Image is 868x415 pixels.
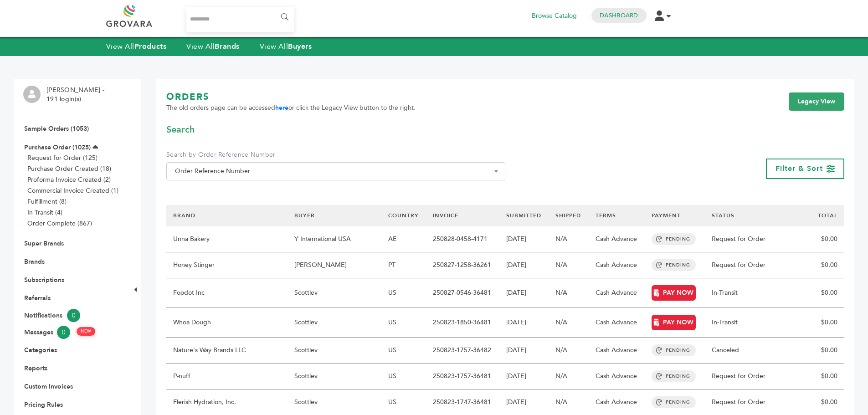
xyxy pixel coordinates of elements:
[77,327,95,336] span: NEW
[27,154,98,162] a: Request for Order (125)
[57,326,70,339] span: 0
[27,186,118,195] a: Commercial Invoice Created (1)
[171,165,500,178] span: Order Reference Number
[549,338,588,364] td: N/A
[215,41,239,51] strong: Brands
[652,344,696,356] span: PENDING
[381,308,426,338] td: US
[166,123,195,136] span: Search
[589,364,645,389] td: Cash Advance
[652,212,681,219] a: PAYMENT
[24,346,57,354] a: Categories
[275,103,288,112] a: here
[797,278,844,308] td: $0.00
[166,150,505,159] label: Search by Order Reference Number
[23,86,41,103] img: profile.png
[67,309,80,322] span: 0
[186,7,294,32] input: Search...
[499,338,549,364] td: [DATE]
[499,226,549,252] td: [DATE]
[600,11,638,20] a: Dashboard
[652,315,696,330] a: PAY NOW
[24,309,117,322] a: Notifications0
[499,278,549,308] td: [DATE]
[288,308,381,338] td: Scottlev
[24,364,47,373] a: Reports
[24,143,91,152] a: Purchase Order (1025)
[652,233,696,245] span: PENDING
[797,226,844,252] td: $0.00
[24,276,64,284] a: Subscriptions
[589,338,645,364] td: Cash Advance
[166,103,416,113] span: The old orders page can be accessed or click the Legacy View button to the right.
[166,308,288,338] td: Whoa Dough
[166,364,288,389] td: P-nuff
[433,212,458,219] a: INVOICE
[426,278,499,308] td: 250827-0546-36481
[589,308,645,338] td: Cash Advance
[705,226,797,252] td: Request for Order
[712,212,734,219] a: STATUS
[46,86,107,103] li: [PERSON_NAME] - 191 login(s)
[426,308,499,338] td: 250823-1850-36481
[294,212,315,219] a: BUYER
[596,212,616,219] a: TERMS
[705,278,797,308] td: In-Transit
[499,364,549,389] td: [DATE]
[549,278,588,308] td: N/A
[106,41,167,51] a: View AllProducts
[134,41,166,51] strong: Products
[27,164,111,173] a: Purchase Order Created (18)
[705,364,797,389] td: Request for Order
[288,226,381,252] td: Y International USA
[27,219,92,228] a: Order Complete (867)
[426,364,499,389] td: 250823-1757-36481
[166,252,288,278] td: Honey Stinger
[818,212,837,219] a: TOTAL
[506,212,541,219] a: SUBMITTED
[27,208,62,217] a: In-Transit (4)
[24,257,45,266] a: Brands
[705,308,797,338] td: In-Transit
[288,41,312,51] strong: Buyers
[589,226,645,252] td: Cash Advance
[288,338,381,364] td: Scottlev
[288,278,381,308] td: Scottlev
[499,308,549,338] td: [DATE]
[27,175,111,184] a: Proforma Invoice Created (2)
[797,338,844,364] td: $0.00
[652,396,696,408] span: PENDING
[652,259,696,271] span: PENDING
[288,364,381,389] td: Scottlev
[549,226,588,252] td: N/A
[381,226,426,252] td: AE
[797,364,844,389] td: $0.00
[426,252,499,278] td: 250827-1258-36261
[24,294,51,302] a: Referrals
[549,364,588,389] td: N/A
[549,252,588,278] td: N/A
[797,308,844,338] td: $0.00
[705,338,797,364] td: Canceled
[499,252,549,278] td: [DATE]
[24,382,73,391] a: Custom Invoices
[166,226,288,252] td: Unna Bakery
[426,226,499,252] td: 250828-0458-4171
[549,308,588,338] td: N/A
[652,285,696,301] a: PAY NOW
[166,162,505,180] span: Order Reference Number
[589,278,645,308] td: Cash Advance
[381,278,426,308] td: US
[589,252,645,278] td: Cash Advance
[186,41,240,51] a: View AllBrands
[24,400,63,409] a: Pricing Rules
[797,252,844,278] td: $0.00
[388,212,419,219] a: COUNTRY
[776,164,823,174] span: Filter & Sort
[260,41,312,51] a: View AllBuyers
[652,370,696,382] span: PENDING
[288,252,381,278] td: [PERSON_NAME]
[173,212,195,219] a: BRAND
[24,239,64,248] a: Super Brands
[24,326,117,339] a: Messages0 NEW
